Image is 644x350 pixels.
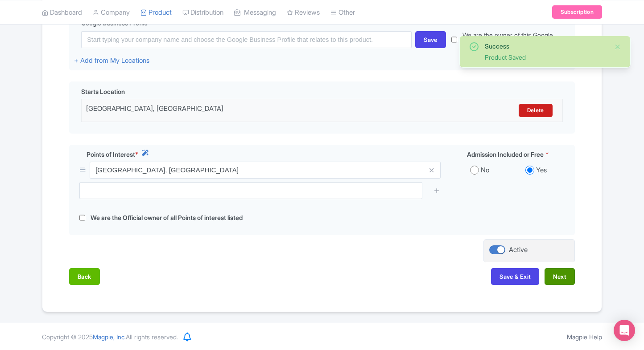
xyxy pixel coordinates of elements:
div: Active [509,245,528,255]
a: Subscription [552,5,602,19]
button: Back [69,268,100,285]
span: Admission Included or Free [467,150,544,159]
label: Yes [536,165,547,175]
input: Start typing your company name and choose the Google Business Profile that relates to this product. [81,31,412,48]
label: No [481,165,489,175]
button: Next [545,268,575,285]
div: Product Saved [485,53,607,62]
div: [GEOGRAPHIC_DATA], [GEOGRAPHIC_DATA] [86,104,440,117]
span: Starts Location [81,87,125,96]
button: Save & Exit [491,268,539,285]
div: Open Intercom Messenger [614,320,635,341]
label: We are the Official owner of all Points of interest listed [91,213,243,223]
label: We are the owner of this Google Business Profile [462,30,570,49]
button: Close [614,41,621,52]
a: Magpie Help [567,333,602,341]
span: Points of Interest [87,150,135,159]
div: Copyright © 2025 All rights reserved. [37,332,183,342]
span: Magpie, Inc. [93,333,126,341]
div: Success [485,41,607,51]
div: Save [415,31,446,48]
a: + Add from My Locations [74,56,149,65]
a: Delete [519,104,553,117]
